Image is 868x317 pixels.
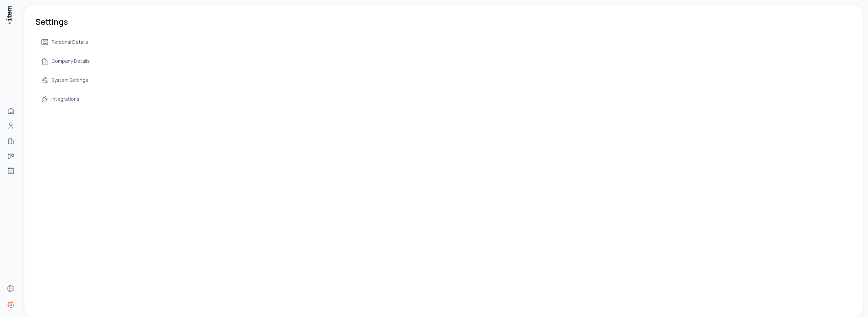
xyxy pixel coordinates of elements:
a: People [4,119,18,133]
span: System Settings [52,77,88,83]
span: Personal Details [52,39,88,45]
a: System Settings [35,73,95,87]
a: Personal Details [35,35,95,49]
span: Company Details [52,58,90,64]
a: Integrations [35,92,95,106]
h1: Settings [35,16,95,27]
a: Deals [4,149,18,163]
a: Home [4,104,18,118]
a: Companies [4,134,18,148]
a: Agents [4,164,18,178]
span: Integrations [52,96,79,102]
img: Item Brain Logo [5,5,12,25]
a: Forms [4,282,18,295]
a: Company Details [35,54,95,68]
a: Settings [4,298,18,312]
